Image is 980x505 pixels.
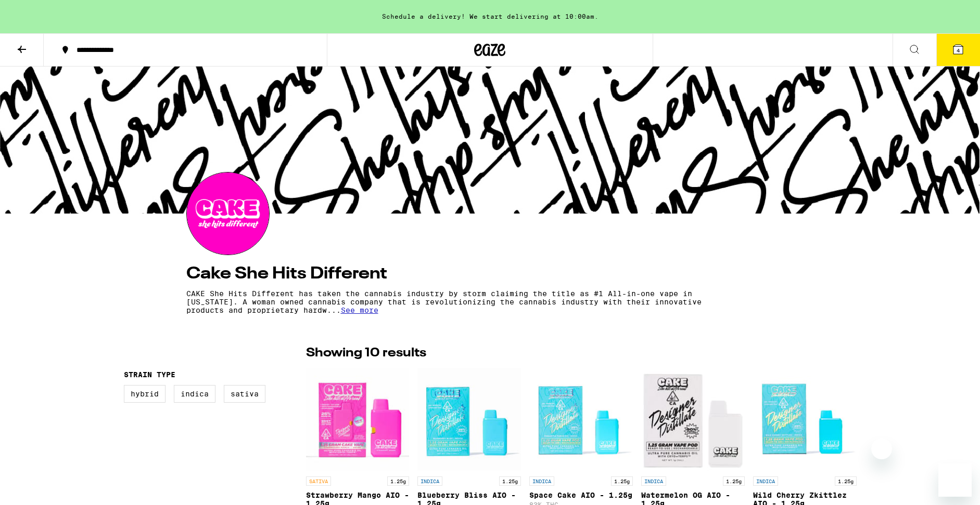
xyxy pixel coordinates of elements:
img: Cake She Hits Different - Space Cake AIO - 1.25g [529,367,633,471]
p: 1.25g [835,476,857,486]
p: 1.25g [387,476,409,486]
h4: Cake She Hits Different [186,265,794,282]
label: Indica [174,385,215,403]
label: Sativa [224,385,265,403]
p: 1.25g [499,476,521,486]
p: 1.25g [611,476,633,486]
img: Cake She Hits Different - Wild Cherry Zkittlez AIO - 1.25g [753,367,857,471]
p: Space Cake AIO - 1.25g [529,491,633,499]
iframe: Button to launch messaging window [938,463,972,497]
p: Showing 10 results [306,344,426,362]
img: Cake She Hits Different - Blueberry Bliss AIO - 1.25g [417,367,521,471]
p: INDICA [753,476,778,486]
img: Cake She Hits Different logo [187,172,269,255]
p: 1.25g [723,476,745,486]
p: INDICA [417,476,442,486]
button: 4 [936,34,980,66]
p: CAKE She Hits Different has taken the cannabis industry by storm claiming the title as #1 All-in-... [186,289,703,314]
span: See more [341,306,378,314]
p: INDICA [641,476,666,486]
legend: Strain Type [124,370,175,379]
p: SATIVA [306,476,331,486]
iframe: Close message [871,438,892,459]
img: Cake She Hits Different - Watermelon OG AIO - 1.25g [641,367,745,471]
img: Cake She Hits Different - Strawberry Mango AIO - 1.25g [306,367,410,471]
span: 4 [957,47,960,54]
label: Hybrid [124,385,166,403]
p: INDICA [529,476,554,486]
